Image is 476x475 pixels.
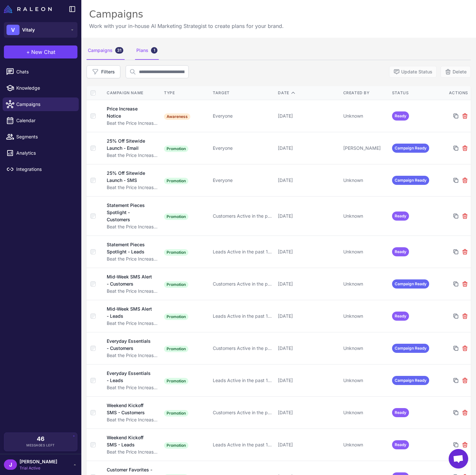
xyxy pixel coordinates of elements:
div: Beat the Price Increase: 25% Off Sitewide Campaign [107,320,157,327]
img: Raleon Logo [4,5,52,13]
div: Everyone [213,145,273,152]
div: 25% Off Sitewide Launch - Email [107,137,153,152]
div: 25% Off Sitewide Launch - SMS [107,170,153,184]
div: Leads Active in the past 100 days, On-Site Engagement [213,377,273,384]
span: Trial Active [20,465,57,471]
div: [DATE] [278,248,338,255]
div: Customers Active in the past 100 days, Upsell Opportunities [213,345,273,352]
div: [DATE] [278,313,338,320]
div: Unknown [343,313,387,320]
a: Integrations [3,162,79,176]
div: Beat the Price Increase: 25% Off Sitewide Campaign [107,384,157,391]
div: Everyone [213,112,273,120]
div: [DATE] [278,345,338,352]
div: Type [164,90,208,96]
div: Mid-Week SMS Alert - Customers [107,273,153,288]
span: Promotion [164,146,188,152]
a: Open chat [449,449,468,469]
div: Created By [343,90,387,96]
span: Promotion [164,346,188,352]
span: Promotion [164,213,188,220]
span: Integrations [16,166,74,173]
button: Delete [441,66,471,78]
span: Promotion [164,249,188,256]
span: Campaign Ready [392,344,429,353]
div: Beat the Price Increase: 25% Off Sitewide Campaign [107,152,157,159]
div: Customers Active in the past 180 days, Loyal Customers [213,212,273,220]
div: V [7,25,20,35]
div: Beat the Price Increase: 25% Off Sitewide Campaign [107,184,157,191]
button: Filters [87,65,120,78]
div: Unknown [343,441,387,448]
span: Ready [392,408,409,417]
div: Date [278,90,338,96]
span: Chats [16,68,74,75]
p: Work with your in-house AI Marketing Strategist to create plans for your brand. [89,22,284,30]
div: Plans [135,42,159,60]
a: Segments [3,130,79,144]
span: Awareness [164,113,190,120]
th: Actions [438,86,471,100]
div: Unknown [343,248,387,255]
div: Everyday Essentials - Leads [107,370,152,384]
div: 1 [151,47,157,54]
span: Promotion [164,442,188,449]
span: Messages Left [26,443,55,448]
div: Statement Pieces Spotlight - Leads [107,241,153,255]
span: 46 [37,436,45,442]
div: [DATE] [278,212,338,220]
div: Unknown [343,112,387,120]
div: Beat the Price Increase: 25% Off Sitewide Campaign [107,448,157,456]
div: [DATE] [278,441,338,448]
div: Customers Active in the past 100 days, Ready to Buy Again [213,280,273,288]
div: J [4,459,17,470]
div: Mid-Week SMS Alert - Leads [107,305,153,320]
div: [DATE] [278,177,338,184]
button: VVitaly [4,22,77,38]
div: [DATE] [278,112,338,120]
div: [DATE] [278,377,338,384]
div: [PERSON_NAME] [343,145,387,152]
div: Leads Active in the past 100 days, On-Site Engagement [213,441,273,448]
div: Status [392,90,436,96]
span: Promotion [164,314,188,320]
div: Unknown [343,409,387,416]
div: [DATE] [278,145,338,152]
span: Ready [392,212,409,221]
div: [DATE] [278,280,338,288]
span: New Chat [31,48,55,56]
div: Unknown [343,345,387,352]
div: Beat the Price Increase: 25% Off Sitewide Campaign [107,416,157,423]
div: Everyone [213,177,273,184]
a: Knowledge [3,81,79,95]
div: Beat the Price Increase: 25% Off Sitewide Campaign [107,120,157,127]
span: Campaign Ready [392,376,429,385]
a: Campaigns [3,97,79,111]
div: Unknown [343,377,387,384]
div: Weekend Kickoff SMS - Customers [107,402,153,416]
span: Campaign Ready [392,176,429,185]
div: Campaigns [89,8,284,21]
span: + [26,48,30,56]
div: Unknown [343,177,387,184]
div: Target [213,90,273,96]
a: Chats [3,65,79,79]
div: Weekend Kickoff SMS - Leads [107,434,153,448]
div: Unknown [343,212,387,220]
div: Unknown [343,280,387,288]
div: [DATE] [278,409,338,416]
div: Beat the Price Increase: 25% Off Sitewide Campaign [107,288,157,295]
span: Calendar [16,117,74,124]
div: Price Increase Notice [107,105,151,120]
button: Update Status [389,66,437,78]
span: Promotion [164,281,188,288]
div: Campaigns [87,42,125,60]
div: Leads Active in the past 100 days, On-Site Engagement [213,313,273,320]
div: 31 [115,47,123,54]
span: Campaigns [16,101,74,108]
div: Beat the Price Increase: 25% Off Sitewide Campaign [107,223,157,230]
span: [PERSON_NAME] [20,458,57,465]
span: Ready [392,111,409,121]
a: Calendar [3,114,79,127]
div: Beat the Price Increase: 25% Off Sitewide Campaign [107,255,157,263]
